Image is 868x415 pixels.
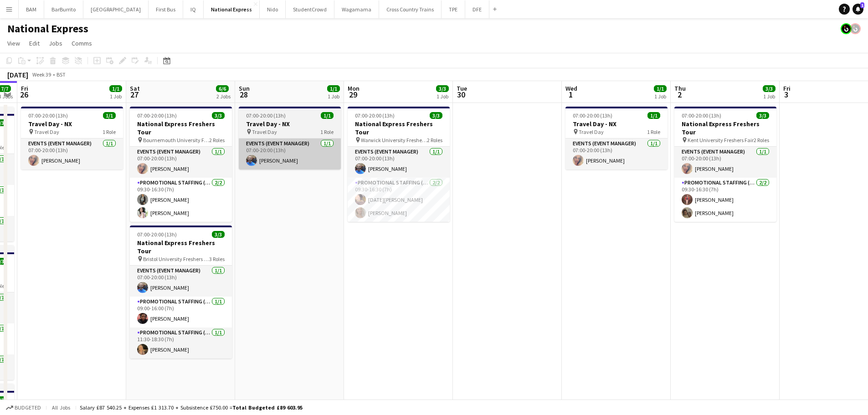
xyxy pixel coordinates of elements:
button: DFE [465,0,489,18]
span: Jobs [49,39,62,47]
app-user-avatar: Tim Bodenham [841,23,852,34]
a: 1 [853,4,863,15]
span: Comms [72,39,92,47]
button: TPE [442,0,465,18]
button: BAM [19,0,44,18]
button: Cross Country Trains [379,0,442,18]
button: IQ [183,0,204,18]
button: StudentCrowd [286,0,334,18]
span: Budgeted [15,405,41,411]
div: Salary £87 540.25 + Expenses £1 313.70 + Subsistence £750.00 = [80,404,303,411]
span: Total Budgeted £89 603.95 [232,404,303,411]
button: Budgeted [5,403,42,413]
h1: National Express [7,22,88,36]
span: Edit [29,39,40,47]
div: [DATE] [7,70,28,79]
a: Comms [68,37,96,49]
button: [GEOGRAPHIC_DATA] [83,0,149,18]
a: Jobs [45,37,66,49]
app-user-avatar: Tim Bodenham [850,23,861,34]
a: Edit [26,37,43,49]
button: Wagamama [334,0,379,18]
span: 1 [860,2,864,8]
div: BST [56,71,66,78]
button: First Bus [149,0,183,18]
button: National Express [204,0,260,18]
a: View [4,37,24,49]
span: All jobs [50,404,72,411]
span: View [7,39,20,47]
button: Nido [260,0,286,18]
button: BarBurrito [44,0,83,18]
span: Week 39 [30,71,53,78]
